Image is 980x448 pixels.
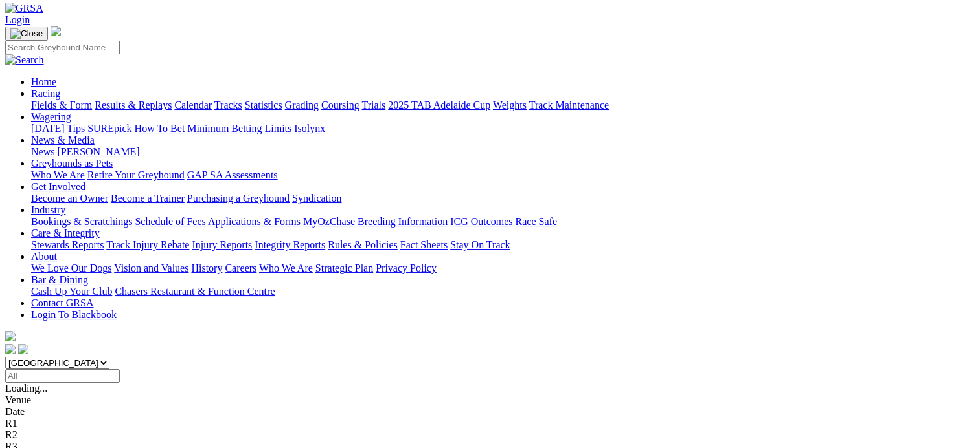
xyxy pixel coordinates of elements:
[10,28,43,39] img: Close
[358,216,448,227] a: Breeding Information
[245,100,282,111] a: Statistics
[31,193,108,204] a: Become an Owner
[31,239,104,250] a: Stewards Reports
[376,262,437,273] a: Privacy Policy
[18,344,28,354] img: twitter.svg
[5,331,16,341] img: logo-grsa-white.png
[95,100,172,111] a: Results & Replays
[87,123,131,134] a: SUREpick
[31,239,975,251] div: Care & Integrity
[400,239,448,250] a: Fact Sheets
[259,262,313,273] a: Who We Are
[5,429,975,441] div: R2
[31,204,65,215] a: Industry
[106,239,189,250] a: Track Injury Rebate
[57,146,139,157] a: [PERSON_NAME]
[31,262,111,273] a: We Love Our Dogs
[31,193,975,204] div: Get Involved
[31,169,85,180] a: Who We Are
[31,100,92,111] a: Fields & Form
[31,123,975,134] div: Wagering
[5,3,43,14] img: GRSA
[31,146,975,158] div: News & Media
[388,100,490,111] a: 2025 TAB Adelaide Cup
[450,216,512,227] a: ICG Outcomes
[5,369,120,383] input: Select date
[303,216,355,227] a: MyOzChase
[31,216,975,228] div: Industry
[493,100,527,111] a: Weights
[31,146,54,157] a: News
[31,100,975,111] div: Racing
[5,41,120,54] input: Search
[31,274,88,285] a: Bar & Dining
[187,123,291,134] a: Minimum Betting Limits
[5,27,48,41] button: Toggle navigation
[31,251,57,262] a: About
[450,239,510,250] a: Stay On Track
[5,14,30,25] a: Login
[114,262,188,273] a: Vision and Values
[31,134,95,145] a: News & Media
[31,286,975,297] div: Bar & Dining
[5,344,16,354] img: facebook.svg
[87,169,185,180] a: Retire Your Greyhound
[135,216,205,227] a: Schedule of Fees
[111,193,185,204] a: Become a Trainer
[192,239,252,250] a: Injury Reports
[225,262,256,273] a: Careers
[31,216,132,227] a: Bookings & Scratchings
[255,239,325,250] a: Integrity Reports
[208,216,301,227] a: Applications & Forms
[31,169,975,181] div: Greyhounds as Pets
[292,193,341,204] a: Syndication
[328,239,398,250] a: Rules & Policies
[5,394,975,406] div: Venue
[31,76,56,87] a: Home
[187,193,290,204] a: Purchasing a Greyhound
[214,100,242,111] a: Tracks
[187,169,278,180] a: GAP SA Assessments
[31,123,85,134] a: [DATE] Tips
[5,383,47,394] span: Loading...
[31,158,113,169] a: Greyhounds as Pets
[5,418,975,429] div: R1
[285,100,319,111] a: Grading
[31,228,100,239] a: Care & Integrity
[315,262,373,273] a: Strategic Plan
[31,111,71,122] a: Wagering
[31,286,112,297] a: Cash Up Your Club
[361,100,385,111] a: Trials
[31,88,60,99] a: Racing
[191,262,222,273] a: History
[5,406,975,418] div: Date
[31,181,85,192] a: Get Involved
[321,100,359,111] a: Coursing
[31,262,975,274] div: About
[115,286,275,297] a: Chasers Restaurant & Function Centre
[31,309,117,320] a: Login To Blackbook
[294,123,325,134] a: Isolynx
[174,100,212,111] a: Calendar
[5,54,44,66] img: Search
[135,123,185,134] a: How To Bet
[51,26,61,36] img: logo-grsa-white.png
[31,297,93,308] a: Contact GRSA
[515,216,556,227] a: Race Safe
[529,100,609,111] a: Track Maintenance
